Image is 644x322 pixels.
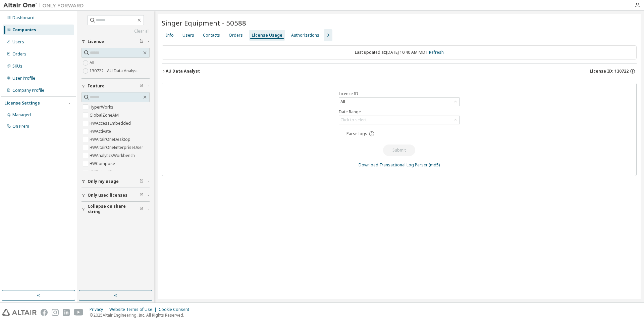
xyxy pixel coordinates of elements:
label: HWAltairOneDesktop [90,135,132,144]
span: Clear filter [140,193,144,198]
div: All [339,98,459,106]
div: License Usage [252,33,282,38]
div: Users [182,33,194,38]
span: Collapse on share string [88,204,140,214]
img: Altair One [3,2,87,9]
label: HyperWorks [90,103,115,111]
span: Feature [88,83,105,89]
div: Click to select [340,117,367,123]
label: HWAltairOneEnterpriseUser [90,144,145,152]
img: instagram.svg [52,309,59,316]
span: Clear filter [140,39,144,44]
div: Info [166,33,174,38]
div: Authorizations [291,33,319,38]
a: (md5) [429,162,440,168]
div: Dashboard [12,15,35,21]
div: Contacts [203,33,220,38]
button: Only used licenses [82,188,150,203]
span: Clear filter [140,179,144,184]
span: Parse logs [346,131,367,136]
button: License [82,34,150,49]
span: License ID: 130722 [590,69,629,74]
div: License Settings [4,100,40,106]
label: Licence ID [339,91,460,96]
button: Collapse on share string [82,202,150,216]
button: AU Data AnalystLicense ID: 130722 [162,64,637,79]
label: HWCompose [90,160,116,168]
img: youtube.svg [74,309,84,316]
span: Singer Equipment - 50588 [162,18,246,28]
div: SKUs [12,64,22,69]
div: User Profile [12,76,35,81]
a: Download Transactional Log Parser [359,162,428,168]
label: GlobalZoneAM [90,111,120,119]
span: Clear filter [140,206,144,212]
img: altair_logo.svg [2,309,37,316]
div: Website Terms of Use [109,307,159,312]
span: Only my usage [88,179,119,184]
img: facebook.svg [41,309,48,316]
div: All [339,98,346,106]
button: Submit [383,145,415,156]
label: Date Range [339,109,460,115]
div: AU Data Analyst [166,69,200,74]
p: © 2025 Altair Engineering, Inc. All Rights Reserved. [90,312,193,318]
label: HWAnalyticsWorkbench [90,152,136,160]
div: Companies [12,27,36,33]
div: Users [12,39,24,45]
div: Cookie Consent [159,307,193,312]
img: linkedin.svg [63,309,70,316]
div: Company Profile [12,88,44,93]
div: Last updated at: [DATE] 10:40 AM MDT [162,45,637,59]
button: Only my usage [82,174,150,189]
span: License [88,39,104,44]
label: HWAccessEmbedded [90,119,132,127]
label: HWEmbedBasic [90,168,121,176]
div: Click to select [339,116,459,124]
div: Managed [12,112,31,118]
label: HWActivate [90,127,112,135]
a: Clear all [82,29,150,34]
span: Only used licenses [88,193,127,198]
div: Orders [229,33,243,38]
div: On Prem [12,124,29,129]
div: Orders [12,51,26,57]
a: Refresh [429,49,444,55]
span: Clear filter [140,83,144,89]
label: All [90,59,96,67]
div: Privacy [90,307,109,312]
button: Feature [82,79,150,93]
label: 130722 - AU Data Analyst [90,67,139,75]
